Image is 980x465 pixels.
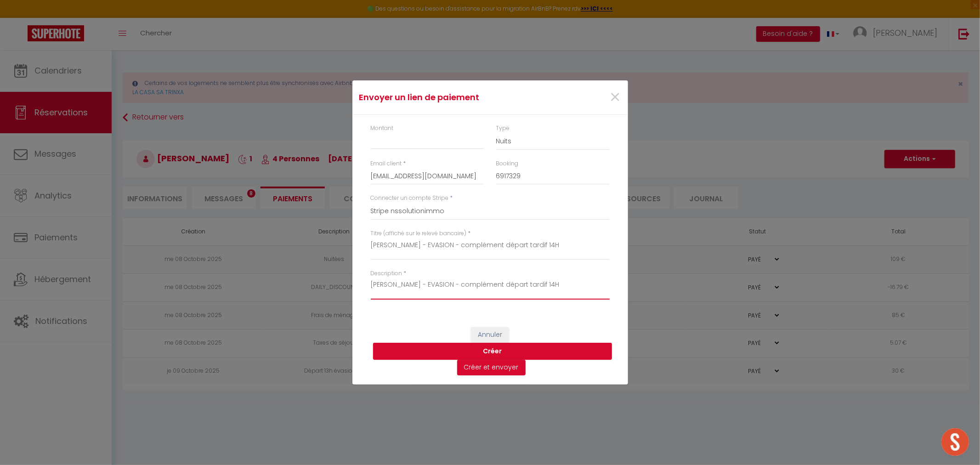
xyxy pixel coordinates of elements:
[373,343,612,360] button: Créer
[371,229,467,238] label: Titre (affiché sur le relevé bancaire)
[371,194,449,203] label: Connecter un compte Stripe
[610,84,621,111] span: ×
[496,159,519,168] label: Booking
[371,124,394,133] label: Montant
[371,269,402,278] label: Description
[610,88,621,108] button: Close
[496,124,510,133] label: Type
[371,159,402,168] label: Email client
[471,327,509,343] button: Annuler
[457,360,526,375] button: Créer et envoyer
[941,428,969,456] div: Ouvrir le chat
[359,91,530,104] h4: Envoyer un lien de paiement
